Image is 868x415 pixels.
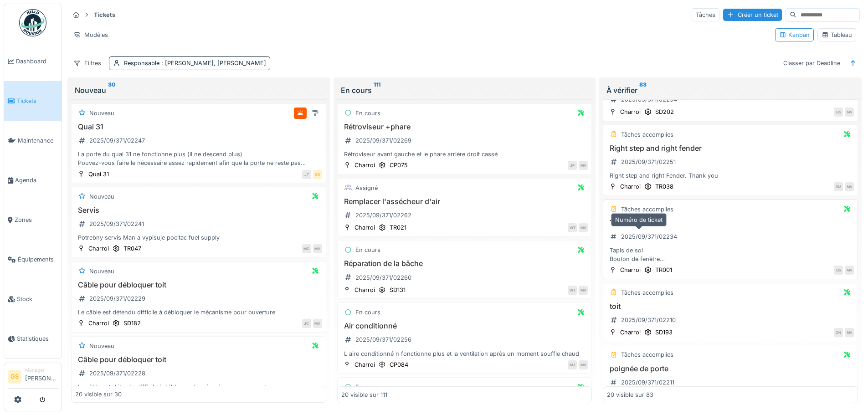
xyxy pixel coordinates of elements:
span: Équipements [18,255,58,264]
h3: Right step and right fender [607,144,854,153]
div: Responsable [124,59,266,67]
a: Statistiques [4,319,62,359]
div: Kanban [779,31,810,39]
div: Manager [25,367,58,374]
div: Créer un ticket [723,9,782,21]
div: MV [579,360,588,369]
div: CP084 [390,360,408,369]
div: TR047 [123,244,141,253]
div: GS [834,108,843,117]
sup: 30 [108,85,116,96]
div: MO [302,244,311,253]
div: MV [845,182,854,191]
div: 2025/09/371/02254 [621,95,677,104]
div: GS [834,266,843,275]
h3: Quai 31 [75,123,322,131]
div: 2025/09/371/02229 [89,294,145,303]
a: GS Manager[PERSON_NAME] [8,367,58,389]
div: Potrebny servis Man a vypisuje pocitac fuel supply [75,233,322,242]
div: Classer par Deadline [779,56,844,70]
div: Charroi [620,266,641,274]
span: Tickets [17,97,58,105]
div: SD202 [655,108,674,116]
div: Tâches accomplies [621,205,673,214]
div: MV [845,328,854,337]
h3: Rétroviseur +phare [341,123,588,131]
div: CP075 [390,161,408,169]
div: Tâches accomplies [621,288,673,297]
div: L aire conditionné n fonctionne plus et la ventilation après un moment souffle chaud [341,349,588,358]
sup: 111 [374,85,380,96]
div: MV [579,286,588,295]
div: Right step and right Fender. Thank you [607,171,854,180]
div: TR038 [655,182,673,191]
h3: Remplacer l'assécheur d'air [341,197,588,206]
div: 2025/09/371/02269 [355,136,411,145]
div: Assigné [355,184,378,192]
div: WT [568,286,577,295]
div: MV [845,266,854,275]
div: Charroi [620,328,641,337]
span: Statistiques [17,334,58,343]
div: JC [302,319,311,328]
a: Dashboard [4,41,62,81]
span: : [PERSON_NAME], [PERSON_NAME] [159,60,266,67]
div: La porte du quai 31 ne fonctionne plus (il ne descend plus) Pouvez-vous faire le nécessaire assez... [75,150,322,167]
div: 2025/09/371/02256 [355,335,411,344]
div: JP [568,161,577,170]
span: Zones [15,215,58,224]
div: 2025/09/371/02234 [621,232,677,241]
div: Charroi [354,161,375,169]
a: Stock [4,279,62,319]
h3: Câble pour débloquer toit [75,355,322,364]
div: Charroi [620,108,641,116]
div: Nouveau [89,267,114,276]
div: 20 visible sur 111 [341,390,387,399]
div: Nouveau [75,85,323,96]
h3: Câble pour débloquer toit [75,281,322,289]
div: MV [579,161,588,170]
div: SD182 [123,319,141,328]
div: Nouveau [89,109,114,118]
div: TR021 [390,223,406,232]
div: Tâches [692,8,719,21]
a: Maintenance [4,121,62,160]
div: TR001 [655,266,672,274]
div: Charroi [354,286,375,294]
div: JT [302,170,311,179]
div: 2025/09/371/02211 [621,378,674,387]
div: 2025/09/371/02247 [89,136,145,145]
div: En cours [355,308,380,317]
div: Charroi [620,182,641,191]
div: En cours [355,383,380,391]
h3: Servis [75,206,322,215]
div: RM [834,182,843,191]
div: 2025/09/371/02210 [621,316,676,324]
div: Charroi [354,360,375,369]
h3: toit [607,302,854,311]
div: Le câble est détendu difficile à débloquer le mécanisme pour ouverture [75,308,322,317]
div: MV [313,319,322,328]
span: Maintenance [18,136,58,145]
div: SD131 [390,286,406,294]
div: WT [568,223,577,232]
div: Tableau [822,31,852,39]
div: 2025/09/371/02262 [355,211,411,220]
a: Tickets [4,81,62,121]
span: Dashboard [16,57,58,66]
div: Nouveau [89,342,114,350]
div: Quai 31 [88,170,109,179]
li: [PERSON_NAME] [25,367,58,386]
sup: 83 [639,85,647,96]
div: Numéro de ticket [611,213,667,226]
div: 2025/09/371/02241 [89,220,144,228]
div: GS [313,170,322,179]
div: MJ [568,360,577,369]
div: Charroi [354,223,375,232]
div: 2025/09/371/02228 [89,369,145,378]
div: Modèles [69,28,112,41]
div: Le câble est détendu difficile à débloquer le mécanisme pour ouverture [75,383,322,391]
span: Stock [17,295,58,303]
div: Tâches accomplies [621,350,673,359]
a: Équipements [4,240,62,279]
